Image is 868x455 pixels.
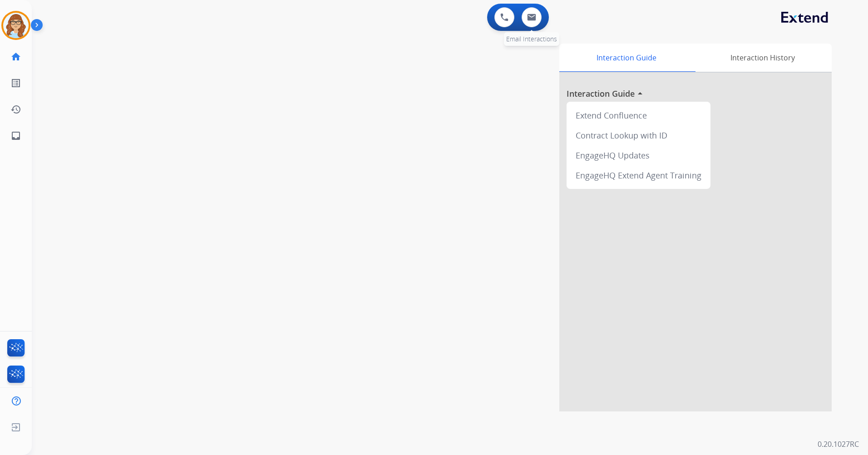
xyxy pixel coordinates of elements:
[570,165,707,185] div: EngageHQ Extend Agent Training
[570,125,707,145] div: Contract Lookup with ID
[10,51,21,62] mat-icon: home
[818,439,859,450] p: 0.20.1027RC
[559,44,693,72] div: Interaction Guide
[10,104,21,115] mat-icon: history
[570,145,707,165] div: EngageHQ Updates
[693,44,832,72] div: Interaction History
[10,78,21,89] mat-icon: list_alt
[10,130,21,141] mat-icon: inbox
[570,105,707,125] div: Extend Confluence
[506,35,557,43] span: Email Interactions
[3,13,29,38] img: avatar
